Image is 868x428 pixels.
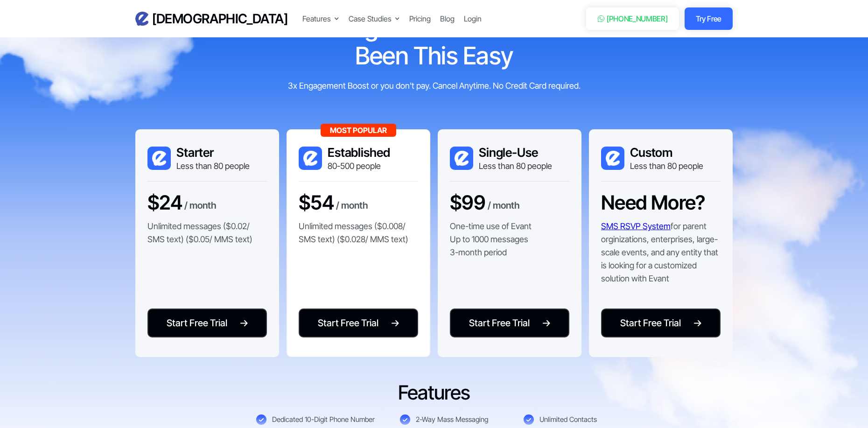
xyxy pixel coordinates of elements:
div: / month [184,198,217,214]
h3: Single-Use [479,145,552,160]
h3: Established [328,145,390,160]
div: Start Free Trial [469,316,530,330]
div: 2-Way Mass Messaging [416,415,488,424]
p: for parent orginizations, enterprises, large-scale events, and any entity that is looking for a c... [601,220,721,285]
p: Unlimited messages ($0.02/ SMS text) ($0.05/ MMS text) [147,220,267,246]
h3: $24 [147,191,182,214]
div: Less than 80 people [176,160,250,172]
p: Unlimited messages ($0.008/ SMS text) ($0.028/ MMS text) [299,220,418,246]
a: Start Free Trial [299,309,418,337]
h3: $99 [450,191,485,214]
div: Dedicated 10-Digit Phone Number [272,415,375,424]
h3: Starter [176,145,250,160]
div: Features [302,13,339,24]
a: Start Free Trial [601,309,721,337]
div: Features [302,13,331,24]
h3: Need More? [601,191,705,214]
div: Start Free Trial [620,316,681,330]
div: Start Free Trial [167,316,227,330]
a: Login [464,13,482,24]
div: / month [488,198,520,214]
a: Start Free Trial [147,309,267,337]
a: Start Free Trial [450,309,569,337]
div: Start Free Trial [318,316,378,330]
div: Unlimited Contacts [539,415,597,424]
h2: Getting RSVPs Has Never Been This Easy [280,14,589,70]
div: [PHONE_NUMBER] [607,13,668,24]
div: 80-500 people [328,160,390,172]
a: Blog [440,13,455,24]
h3: Custom [630,145,703,160]
h3: Features [280,380,589,405]
a: SMS RSVP System [601,221,671,231]
a: Pricing [409,13,431,24]
div: / month [336,198,368,214]
div: Case Studies [349,13,392,24]
a: [PHONE_NUMBER] [586,7,679,30]
p: One-time use of Evant Up to 1000 messages 3-month period [450,220,532,259]
a: home [135,11,287,27]
a: Try Free [685,7,733,30]
div: Most Popular [321,124,396,137]
div: Case Studies [349,13,400,24]
h3: $54 [299,191,334,214]
div: Less than 80 people [479,160,552,172]
div: Less than 80 people [630,160,703,172]
h3: [DEMOGRAPHIC_DATA] [152,11,287,27]
div: 3x Engagement Boost or you don't pay. Cancel Anytime. No Credit Card required. [280,79,589,92]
